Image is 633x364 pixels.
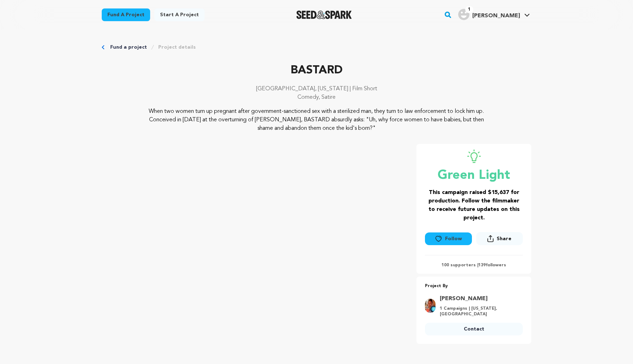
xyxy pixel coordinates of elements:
[457,7,531,20] a: Jamal's Profile
[458,9,520,20] div: Jamal's Profile
[425,232,472,245] button: Follow
[476,232,523,248] span: Share
[440,295,519,303] a: Goto Peppur Chambers profile
[425,262,523,268] p: 100 supporters | followers
[497,235,511,242] span: Share
[102,8,150,21] a: Fund a project
[102,93,531,102] p: Comedy, Satire
[102,44,531,51] div: Breadcrumb
[465,6,473,13] span: 1
[425,299,436,313] img: 754189db540a0ba1.jpg
[296,11,352,19] a: Seed&Spark Homepage
[296,11,352,19] img: Seed&Spark Logo Dark Mode
[458,9,469,20] img: user.png
[425,323,523,335] a: Contact
[457,7,531,22] span: Jamal's Profile
[154,8,205,21] a: Start a project
[102,62,531,79] p: BASTARD
[425,282,523,290] p: Project By
[476,232,523,245] button: Share
[425,169,523,183] p: Green Light
[440,306,519,317] p: 1 Campaigns | [US_STATE], [GEOGRAPHIC_DATA]
[145,107,489,133] p: When two women turn up pregnant after government-sanctioned sex with a sterilized man, they turn ...
[158,44,196,51] a: Project details
[110,44,147,51] a: Fund a project
[102,85,531,93] p: [GEOGRAPHIC_DATA], [US_STATE] | Film Short
[478,263,486,267] span: 139
[472,13,520,19] span: [PERSON_NAME]
[425,188,523,222] h3: This campaign raised $15,637 for production. Follow the filmmaker to receive future updates on th...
